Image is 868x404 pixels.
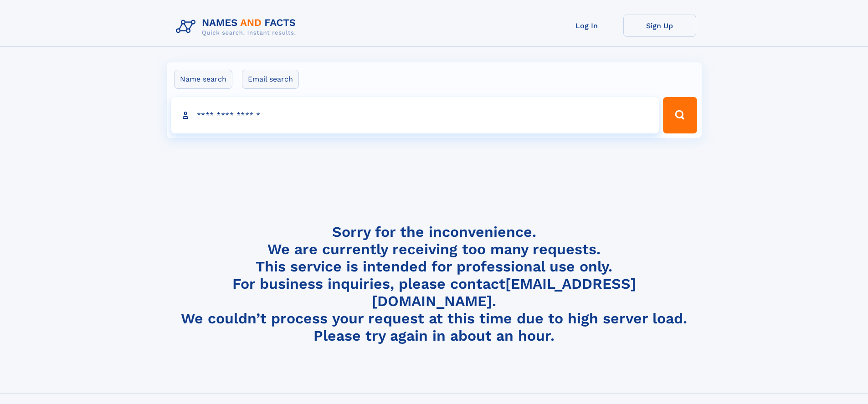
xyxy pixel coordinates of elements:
[623,15,696,37] a: Sign Up
[172,223,696,345] h4: Sorry for the inconvenience. We are currently receiving too many requests. This service is intend...
[372,275,636,310] a: [EMAIL_ADDRESS][DOMAIN_NAME]
[174,70,232,89] label: Name search
[242,70,299,89] label: Email search
[663,97,697,133] button: Search Button
[172,15,303,39] img: Logo Names and Facts
[550,15,623,37] a: Log In
[171,97,659,133] input: search input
